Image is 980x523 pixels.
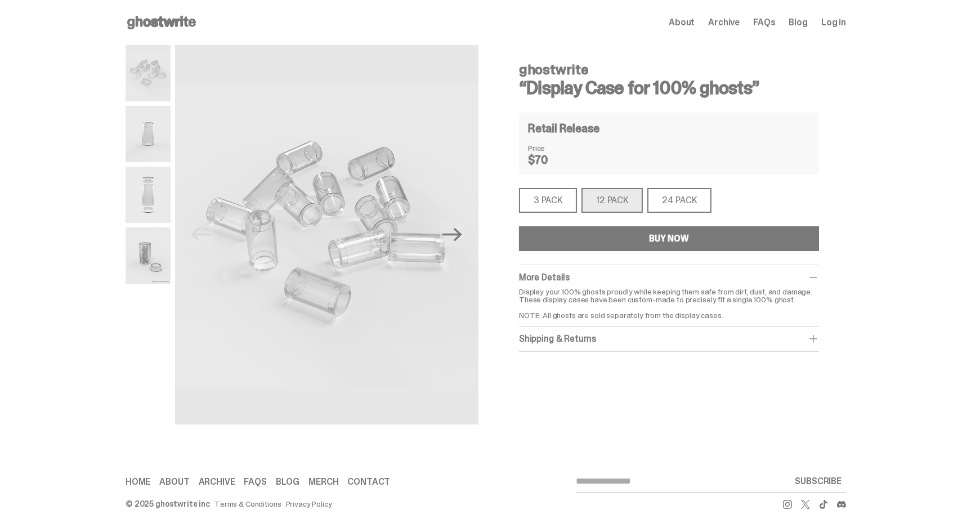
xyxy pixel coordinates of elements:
a: FAQs [244,477,266,486]
img: display%20cases%2012.png [175,45,478,424]
a: Blog [276,477,299,486]
img: display%20cases%2012.png [126,45,171,101]
a: Terms & Conditions [214,500,281,508]
a: Home [126,477,150,486]
h4: ghostwrite [519,63,819,77]
img: display%20case%20open.png [126,167,171,223]
img: display%20case%201.png [126,106,171,162]
a: Archive [199,477,235,486]
a: Log in [821,18,846,27]
div: 3 PACK [519,188,577,213]
p: Display your 100% ghosts proudly while keeping them safe from dirt, dust, and damage. These displ... [519,288,819,319]
img: display%20case%20example.png [126,227,171,284]
div: 12 PACK [581,188,643,213]
dd: $70 [528,154,584,166]
div: © 2025 ghostwrite inc [126,500,210,508]
a: Merch [308,477,338,486]
a: Privacy Policy [286,500,332,508]
button: Next [440,222,465,247]
a: Blog [789,18,808,27]
h4: Retail Release [528,123,599,134]
a: About [159,477,189,486]
a: Archive [708,18,740,27]
h3: “Display Case for 100% ghosts” [519,79,819,97]
div: 24 PACK [647,188,711,213]
div: Shipping & Returns [519,333,819,345]
dt: Price [528,144,584,152]
div: BUY NOW [650,234,689,243]
button: BUY NOW [519,226,819,251]
span: More Details [519,271,570,283]
button: SUBSCRIBE [790,470,846,493]
a: About [669,18,695,27]
a: FAQs [753,18,775,27]
a: Contact [347,477,390,486]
